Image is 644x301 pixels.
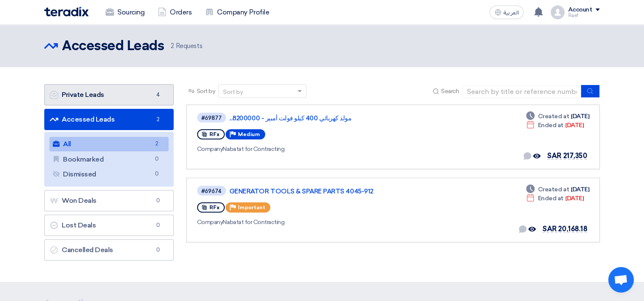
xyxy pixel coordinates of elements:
a: Won Deals0 [44,190,174,211]
span: SAR 20,168.18 [542,225,587,233]
span: Company [197,145,223,153]
span: العربية [503,10,518,16]
a: Sourcing [99,3,151,22]
a: Accessed Leads2 [44,109,174,130]
div: #69877 [201,115,222,121]
span: SAR 217,350 [547,152,587,160]
span: 0 [153,246,163,254]
a: Lost Deals0 [44,215,174,236]
div: [DATE] [526,121,584,130]
input: Search by title or reference number [462,85,581,98]
span: 0 [153,221,163,230]
span: 0 [152,155,162,164]
div: #69674 [201,188,222,194]
span: 2 [152,139,162,148]
span: Requests [171,41,202,51]
a: Bookmarked [49,152,169,167]
h2: Accessed Leads [62,38,164,55]
span: Sort by [197,87,215,96]
a: Orders [151,3,198,22]
a: GENERATOR TOOLS & SPARE PARTS 4045-912 [229,187,442,195]
span: 0 [153,196,163,205]
div: Raef [568,13,600,18]
a: Dismissed [49,167,169,182]
img: Teradix logo [44,7,89,17]
img: profile_test.png [551,6,564,19]
div: [DATE] [526,194,584,203]
div: Nabatat for Contracting [197,218,444,227]
a: مولد كهربائي 400 كيلو فولت أمبير - 8200000... [229,114,442,122]
div: [DATE] [526,112,589,121]
span: 0 [152,170,162,179]
div: Sort by [223,88,243,97]
span: Search [441,87,459,96]
div: Account [568,6,592,14]
span: Ended at [538,121,564,130]
div: Open chat [608,267,634,292]
span: Company [197,219,223,226]
span: Created at [538,112,569,121]
button: العربية [489,6,524,19]
span: Important [238,204,265,210]
span: 4 [153,91,163,99]
a: Company Profile [198,3,276,22]
a: Cancelled Deals0 [44,239,174,261]
div: [DATE] [526,185,589,194]
span: Medium [238,131,260,137]
a: Private Leads4 [44,84,174,105]
span: 2 [171,42,174,50]
span: RFx [209,131,220,137]
div: Nabatat for Contracting [197,145,444,153]
span: 2 [153,115,163,124]
span: Created at [538,185,569,194]
span: RFx [209,204,220,210]
a: All [49,137,169,151]
span: Ended at [538,194,564,203]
